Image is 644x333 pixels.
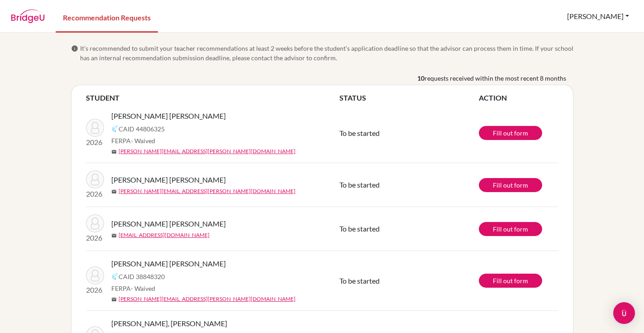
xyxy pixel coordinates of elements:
[111,111,226,121] span: [PERSON_NAME] [PERSON_NAME]
[339,129,380,137] span: To be started
[86,170,104,188] img: Guevara Almendárez, Emilio
[111,125,119,132] img: Common App logo
[111,233,117,238] span: mail
[339,224,380,233] span: To be started
[11,10,45,23] img: BridgeU logo
[56,1,158,33] a: Recommendation Requests
[479,274,542,288] a: Fill out form
[111,218,226,229] span: [PERSON_NAME] [PERSON_NAME]
[86,119,104,137] img: Medina Paredes, Gabriela
[417,73,425,83] b: 10
[479,178,542,192] a: Fill out form
[111,189,117,194] span: mail
[479,222,542,236] a: Fill out form
[131,137,155,145] span: - Waived
[339,180,380,189] span: To be started
[111,297,117,302] span: mail
[119,231,210,239] a: [EMAIL_ADDRESS][DOMAIN_NAME]
[111,318,227,329] span: [PERSON_NAME], [PERSON_NAME]
[339,92,479,103] th: STATUS
[111,258,226,269] span: [PERSON_NAME] [PERSON_NAME]
[339,276,380,285] span: To be started
[86,214,104,232] img: Sandoval Cerna, Natalia
[131,285,155,292] span: - Waived
[425,73,566,83] span: requests received within the most recent 8 months
[111,273,119,280] img: Common App logo
[71,45,78,52] span: info
[613,302,635,324] div: Open Intercom Messenger
[86,92,339,103] th: STUDENT
[119,124,165,134] span: CAID 44806325
[119,295,296,303] a: [PERSON_NAME][EMAIL_ADDRESS][PERSON_NAME][DOMAIN_NAME]
[479,126,542,140] a: Fill out form
[119,187,296,195] a: [PERSON_NAME][EMAIL_ADDRESS][PERSON_NAME][DOMAIN_NAME]
[563,8,633,25] button: [PERSON_NAME]
[86,232,104,243] p: 2026
[119,272,165,281] span: CAID 38848320
[479,92,558,103] th: ACTION
[119,147,296,155] a: [PERSON_NAME][EMAIL_ADDRESS][PERSON_NAME][DOMAIN_NAME]
[80,43,573,63] span: It’s recommended to submit your teacher recommendations at least 2 weeks before the student’s app...
[86,137,104,148] p: 2026
[111,149,117,154] span: mail
[86,266,104,285] img: Mora Sierra, Marcelo
[111,284,155,293] span: FERPA
[111,174,226,185] span: [PERSON_NAME] [PERSON_NAME]
[111,136,155,145] span: FERPA
[86,188,104,199] p: 2026
[86,285,104,295] p: 2026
